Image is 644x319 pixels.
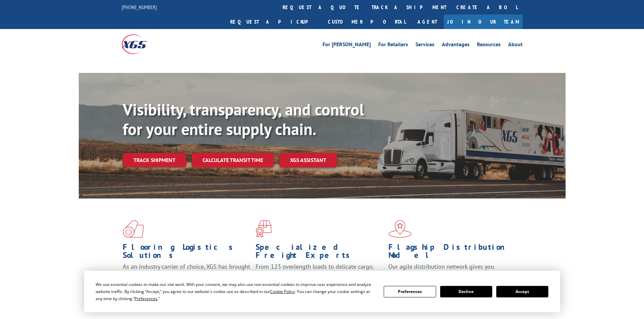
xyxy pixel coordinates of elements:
span: As an industry carrier of choice, XGS has brought innovation and dedication to flooring logistics... [123,263,250,287]
img: xgs-icon-total-supply-chain-intelligence-red [123,220,144,238]
button: Accept [496,286,548,297]
div: We use essential cookies to make our site work. With your consent, we may also use non-essential ... [96,281,376,302]
span: Our agile distribution network gives you nationwide inventory management on demand. [388,263,513,278]
a: About [508,42,523,49]
a: Services [415,42,434,49]
a: Agent [411,15,444,29]
a: For Retailers [378,42,408,49]
button: Preferences [384,286,436,297]
h1: Specialized Freight Experts [256,243,383,263]
span: Preferences [135,296,158,301]
img: xgs-icon-focused-on-flooring-red [256,220,271,238]
button: Decline [440,286,492,297]
a: Join Our Team [444,15,523,29]
a: Advantages [442,42,470,49]
a: Request a pickup [225,15,323,29]
img: xgs-icon-flagship-distribution-model-red [388,220,412,238]
b: Visibility, transparency, and control for your entire supply chain. [123,99,364,139]
h1: Flooring Logistics Solutions [123,243,251,263]
span: Cookie Policy [270,289,295,294]
a: Calculate transit time [192,153,274,167]
h1: Flagship Distribution Model [388,243,516,263]
a: [PHONE_NUMBER] [122,4,157,10]
a: For [PERSON_NAME] [323,42,371,49]
a: Track shipment [123,153,186,167]
a: Resources [477,42,501,49]
div: Cookie Consent Prompt [84,271,560,312]
a: XGS ASSISTANT [279,153,337,167]
a: Customer Portal [323,15,411,29]
p: From 123 overlength loads to delicate cargo, our experienced staff knows the best way to move you... [256,263,383,293]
